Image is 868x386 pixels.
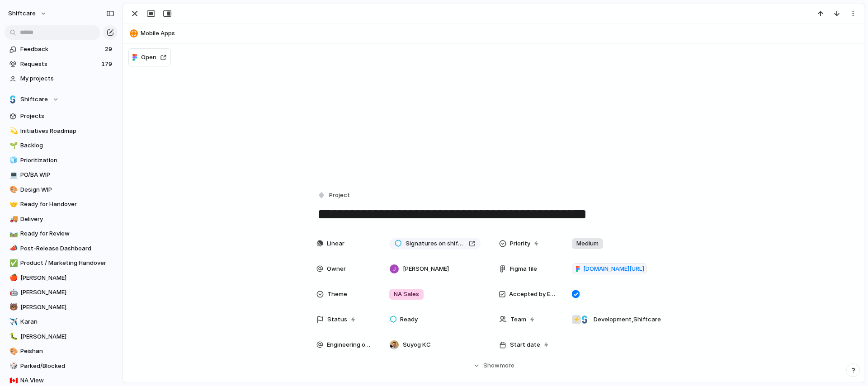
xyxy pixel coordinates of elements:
[20,244,114,253] span: Post-Release Dashboard
[327,290,347,299] span: Theme
[8,9,36,18] span: shiftcare
[8,317,17,326] button: ✈️
[5,198,118,211] a: 🤝Ready for Handover
[5,57,118,71] a: Requests179
[20,170,114,179] span: PO/BA WIP
[20,259,114,268] span: Product / Marketing Handover
[5,301,118,314] a: 🐻[PERSON_NAME]
[128,48,171,66] button: Open
[9,214,16,224] div: 🚚
[510,340,540,349] span: Start date
[9,273,16,283] div: 🍎
[9,155,16,165] div: 🧊
[4,6,52,21] button: shiftcare
[8,347,17,356] button: 🎨
[20,200,114,209] span: Ready for Handover
[572,315,581,324] div: ⚡
[583,264,644,273] span: [DOMAIN_NAME][URL]
[20,156,114,165] span: Prioritization
[5,109,118,123] a: Projects
[20,112,114,121] span: Projects
[101,60,114,69] span: 179
[9,184,16,195] div: 🎨
[8,303,17,312] button: 🐻
[510,239,530,248] span: Priority
[327,340,374,349] span: Engineering owner
[5,72,118,85] a: My projects
[20,229,114,238] span: Ready for Review
[9,141,16,151] div: 🌱
[20,45,102,54] span: Feedback
[8,244,17,253] button: 📣
[327,264,346,273] span: Owner
[510,264,537,273] span: Figma file
[20,288,114,297] span: [PERSON_NAME]
[105,45,114,54] span: 29
[20,273,114,282] span: [PERSON_NAME]
[9,361,16,371] div: 🎲
[5,154,118,167] a: 🧊Prioritization
[8,229,17,238] button: 🛤️
[127,26,860,41] button: Mobile Apps
[500,361,514,370] span: more
[5,227,118,240] a: 🛤️Ready for Review
[9,346,16,357] div: 🎨
[141,29,860,38] span: Mobile Apps
[403,340,431,349] span: Suyog KC
[5,124,118,138] a: 💫Initiatives Roadmap
[5,330,118,344] a: 🐛[PERSON_NAME]
[9,243,16,254] div: 📣
[20,95,48,104] span: Shiftcare
[8,170,17,179] button: 💻
[5,286,118,299] div: 🤖[PERSON_NAME]
[5,359,118,373] a: 🎲Parked/Blocked
[20,332,114,341] span: [PERSON_NAME]
[5,183,118,197] a: 🎨Design WIP
[509,290,557,299] span: Accepted by Engineering
[20,376,114,385] span: NA View
[141,53,156,62] span: Open
[5,242,118,255] a: 📣Post-Release Dashboard
[5,344,118,358] a: 🎨Peishan
[9,229,16,239] div: 🛤️
[9,170,16,180] div: 💻
[5,256,118,270] a: ✅Product / Marketing Handover
[20,185,114,194] span: Design WIP
[327,315,347,324] span: Status
[5,139,118,152] a: 🌱Backlog
[483,361,500,370] span: Show
[9,376,16,386] div: 🇨🇦
[20,215,114,224] span: Delivery
[8,376,17,385] button: 🇨🇦
[20,303,114,312] span: [PERSON_NAME]
[9,258,16,268] div: ✅
[8,185,17,194] button: 🎨
[8,215,17,224] button: 🚚
[316,358,671,374] button: Showmore
[20,347,114,356] span: Peishan
[403,264,449,273] span: [PERSON_NAME]
[9,331,16,342] div: 🐛
[5,315,118,329] a: ✈️Karan
[5,271,118,285] a: 🍎[PERSON_NAME]
[9,317,16,327] div: ✈️
[5,212,118,226] div: 🚚Delivery
[20,362,114,371] span: Parked/Blocked
[406,239,465,248] span: Signatures on shift clock out - client + carer
[9,126,16,136] div: 💫
[9,199,16,210] div: 🤝
[20,127,114,136] span: Initiatives Roadmap
[8,362,17,371] button: 🎲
